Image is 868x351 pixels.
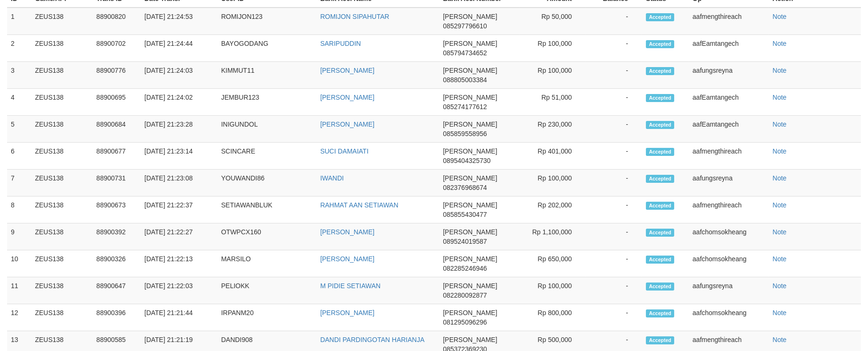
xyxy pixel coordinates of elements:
span: [PERSON_NAME] [443,201,497,209]
a: Note [773,147,787,155]
td: ROMIJON123 [217,8,316,35]
td: ZEUS138 [31,8,92,35]
td: BAYOGODANG [217,35,316,62]
span: Accepted [646,94,674,102]
td: ZEUS138 [31,277,92,304]
td: 88900677 [92,143,141,170]
td: ZEUS138 [31,197,92,223]
td: ZEUS138 [31,62,92,89]
td: INIGUNDOL [217,116,316,143]
td: - [586,223,642,250]
td: aafchomsokheang [689,223,769,250]
a: M PIDIE SETIAWAN [320,282,380,290]
span: [PERSON_NAME] [443,94,497,101]
td: 2 [7,35,31,62]
a: Note [773,174,787,182]
td: - [586,250,642,277]
span: 081295096296 [443,318,487,326]
td: aafEamtangech [689,89,769,116]
td: ZEUS138 [31,250,92,277]
span: Accepted [646,13,674,21]
td: - [586,197,642,223]
td: Rp 100,000 [520,170,586,197]
span: 085297796610 [443,22,487,30]
a: DANDI PARDINGOTAN HARIANJA [320,336,424,343]
a: Note [773,120,787,128]
td: [DATE] 21:22:13 [141,250,217,277]
a: Note [773,255,787,263]
span: [PERSON_NAME] [443,336,497,343]
td: PELIOKK [217,277,316,304]
td: ZEUS138 [31,143,92,170]
span: Accepted [646,336,674,344]
td: Rp 800,000 [520,304,586,331]
td: Rp 230,000 [520,116,586,143]
td: KIMMUT11 [217,62,316,89]
td: JEMBUR123 [217,89,316,116]
span: [PERSON_NAME] [443,174,497,182]
a: RAHMAT AAN SETIAWAN [320,201,398,209]
td: - [586,304,642,331]
td: - [586,89,642,116]
td: aafchomsokheang [689,250,769,277]
span: 082285246946 [443,265,487,272]
td: ZEUS138 [31,89,92,116]
td: [DATE] 21:22:03 [141,277,217,304]
td: [DATE] 21:22:37 [141,197,217,223]
a: Note [773,309,787,317]
td: 88900673 [92,197,141,223]
span: 085274177612 [443,103,487,111]
td: 88900396 [92,304,141,331]
td: aafungsreyna [689,62,769,89]
span: [PERSON_NAME] [443,282,497,290]
td: 3 [7,62,31,89]
span: Accepted [646,283,674,291]
a: Note [773,40,787,47]
span: Accepted [646,67,674,75]
td: ZEUS138 [31,223,92,250]
a: Note [773,94,787,101]
td: aafungsreyna [689,277,769,304]
td: [DATE] 21:21:44 [141,304,217,331]
span: [PERSON_NAME] [443,228,497,236]
span: 085855430477 [443,211,487,218]
a: SUCI DAMAIATI [320,147,368,155]
a: Note [773,282,787,290]
td: ZEUS138 [31,35,92,62]
span: [PERSON_NAME] [443,13,497,20]
td: ZEUS138 [31,170,92,197]
td: 12 [7,304,31,331]
td: ZEUS138 [31,304,92,331]
td: SCINCARE [217,143,316,170]
td: 88900392 [92,223,141,250]
td: 88900684 [92,116,141,143]
td: Rp 202,000 [520,197,586,223]
td: [DATE] 21:24:44 [141,35,217,62]
span: 0895404325730 [443,157,490,164]
span: 089524019587 [443,238,487,245]
td: Rp 650,000 [520,250,586,277]
td: 88900326 [92,250,141,277]
td: [DATE] 21:24:02 [141,89,217,116]
span: [PERSON_NAME] [443,40,497,47]
td: aafEamtangech [689,35,769,62]
td: [DATE] 21:22:27 [141,223,217,250]
td: MARSILO [217,250,316,277]
span: [PERSON_NAME] [443,255,497,263]
td: [DATE] 21:24:53 [141,8,217,35]
td: IRPANM20 [217,304,316,331]
a: IWANDI [320,174,344,182]
td: - [586,116,642,143]
td: 10 [7,250,31,277]
td: - [586,277,642,304]
a: [PERSON_NAME] [320,94,374,101]
a: [PERSON_NAME] [320,67,374,74]
span: Accepted [646,202,674,210]
td: 8 [7,197,31,223]
span: 088805003384 [443,76,487,84]
a: [PERSON_NAME] [320,255,374,263]
td: 88900776 [92,62,141,89]
span: Accepted [646,148,674,156]
td: - [586,143,642,170]
td: Rp 100,000 [520,277,586,304]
